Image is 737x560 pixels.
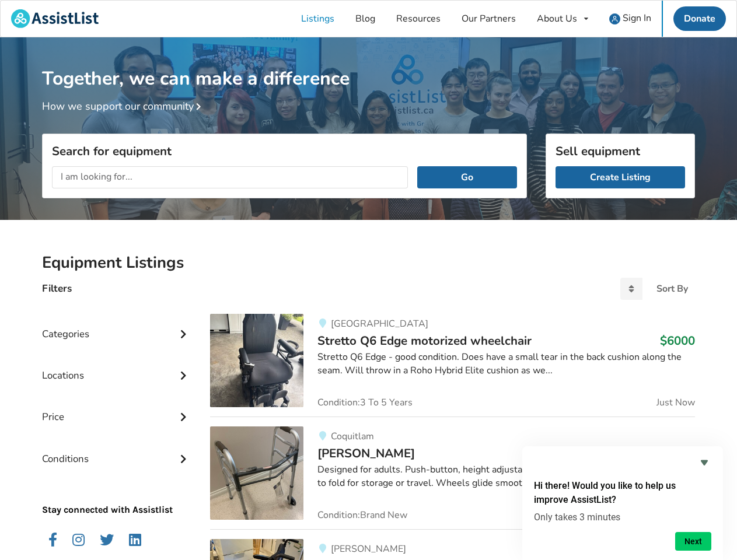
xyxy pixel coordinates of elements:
[42,429,191,471] div: Conditions
[345,1,386,37] a: Blog
[623,12,651,24] span: Sign In
[609,13,620,24] img: user icon
[534,512,711,523] p: Only takes 3 minutes
[556,166,685,188] a: Create Listing
[317,510,407,520] span: Condition: Brand New
[317,351,695,377] div: Stretto Q6 Edge - good condition. Does have a small tear in the back cushion along the seam. Will...
[451,1,526,37] a: Our Partners
[42,304,191,346] div: Categories
[675,532,711,551] button: Next question
[42,282,72,295] h4: Filters
[317,445,415,461] span: [PERSON_NAME]
[52,166,408,188] input: I am looking for...
[317,398,413,407] span: Condition: 3 To 5 Years
[210,426,303,520] img: mobility-walker
[331,542,406,555] span: [PERSON_NAME]
[537,14,577,23] div: About Us
[660,333,695,348] h3: $6000
[674,446,695,461] h3: $60
[42,253,695,273] h2: Equipment Listings
[11,9,99,28] img: assistlist-logo
[673,6,726,31] a: Donate
[42,471,191,517] p: Stay connected with Assistlist
[599,1,662,37] a: user icon Sign In
[210,314,695,416] a: mobility-stretto q6 edge motorized wheelchair[GEOGRAPHIC_DATA]Stretto Q6 Edge motorized wheelchai...
[656,284,688,293] div: Sort By
[317,332,532,349] span: Stretto Q6 Edge motorized wheelchair
[210,314,303,407] img: mobility-stretto q6 edge motorized wheelchair
[331,317,428,330] span: [GEOGRAPHIC_DATA]
[42,99,205,113] a: How we support our community
[656,398,695,407] span: Just Now
[42,37,695,90] h1: Together, we can make a difference
[417,166,517,188] button: Go
[42,346,191,387] div: Locations
[210,416,695,529] a: mobility-walkerCoquitlam[PERSON_NAME]$60Designed for adults. Push-button, height adjustable. 2 bu...
[291,1,345,37] a: Listings
[317,463,695,490] div: Designed for adults. Push-button, height adjustable. 2 button mechanism makes it easy to fold for...
[534,456,711,551] div: Hi there! Would you like to help us improve AssistList?
[42,387,191,429] div: Price
[534,479,711,507] h2: Hi there! Would you like to help us improve AssistList?
[697,456,711,470] button: Hide survey
[52,143,517,159] h3: Search for equipment
[331,430,374,443] span: Coquitlam
[386,1,451,37] a: Resources
[556,143,685,159] h3: Sell equipment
